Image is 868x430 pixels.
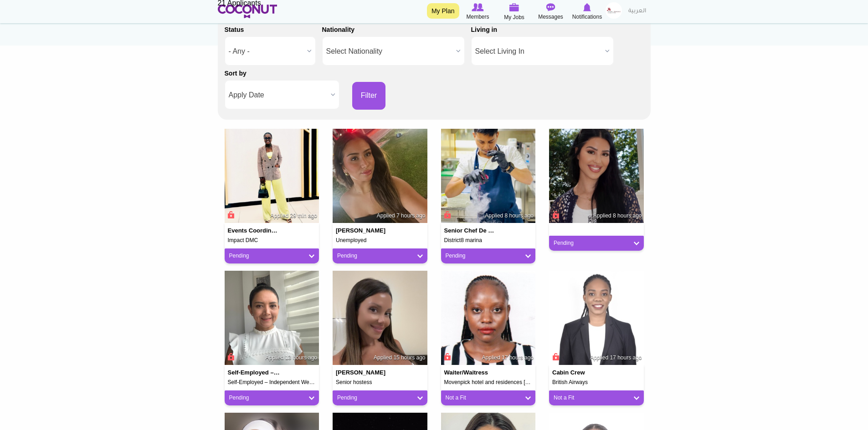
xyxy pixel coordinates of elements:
[218,5,277,18] img: Home
[228,369,281,376] h4: Self-Employed – Independent Wellness & Massage Practice
[225,129,319,223] img: Nelly opollonelly@gmail.com's picture
[336,238,424,243] h5: Unemployed
[446,394,531,402] a: Not a Fit
[225,25,244,34] label: Status
[504,13,524,22] span: My Jobs
[229,81,327,110] span: Apply Date
[444,228,497,234] h4: Senior chef de partie
[552,369,605,376] h4: Cabin Crew
[443,352,451,361] span: Connect to Unlock the Profile
[336,369,389,376] h4: [PERSON_NAME]
[427,3,459,19] a: My Plan
[554,239,639,247] a: Pending
[337,252,423,260] a: Pending
[229,252,315,260] a: Pending
[228,379,316,385] h5: Self-Employed – Independent Wellness & Massage Practice
[225,271,319,365] img: Gina Pruna's picture
[333,129,427,223] img: Doaa Rashid's picture
[496,2,533,22] a: My Jobs My Jobs
[322,25,355,34] label: Nationality
[551,210,559,219] span: Connect to Unlock the Profile
[441,271,536,365] img: WINNIE MWANGI's picture
[549,271,644,365] img: Marion Otieno's picture
[337,394,423,402] a: Pending
[538,12,563,21] span: Messages
[533,2,569,21] a: Messages Messages
[444,369,497,376] h4: Waiter/Waitress
[549,129,644,223] img: Luana Cardoso's picture
[441,129,536,223] img: Md mdfaisal9460@gmail.com's picture
[460,2,496,21] a: Browse Members Members
[554,394,639,402] a: Not a Fit
[352,82,386,110] button: Filter
[326,37,452,66] span: Select Nationality
[569,2,606,21] a: Notifications Notifications
[444,238,533,243] h5: District8 marina
[229,394,315,402] a: Pending
[336,379,424,385] h5: Senior hostess
[228,228,281,234] h4: Events Coordinator
[336,228,389,234] h4: [PERSON_NAME]
[443,210,451,219] span: Connect to Unlock the Profile
[333,271,427,365] img: Konstantina Samara's picture
[226,352,235,361] span: Connect to Unlock the Profile
[229,37,303,66] span: - Any -
[551,352,559,361] span: Connect to Unlock the Profile
[225,69,247,78] label: Sort by
[552,379,641,385] h5: British Airways
[475,37,601,66] span: Select Living In
[572,12,602,21] span: Notifications
[444,379,533,385] h5: Movenpick hotel and residences [GEOGRAPHIC_DATA]
[228,238,316,243] h5: Impact DMC
[624,2,651,20] a: العربية
[226,210,235,219] span: Connect to Unlock the Profile
[471,25,498,34] label: Living in
[466,12,489,21] span: Members
[446,252,531,260] a: Pending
